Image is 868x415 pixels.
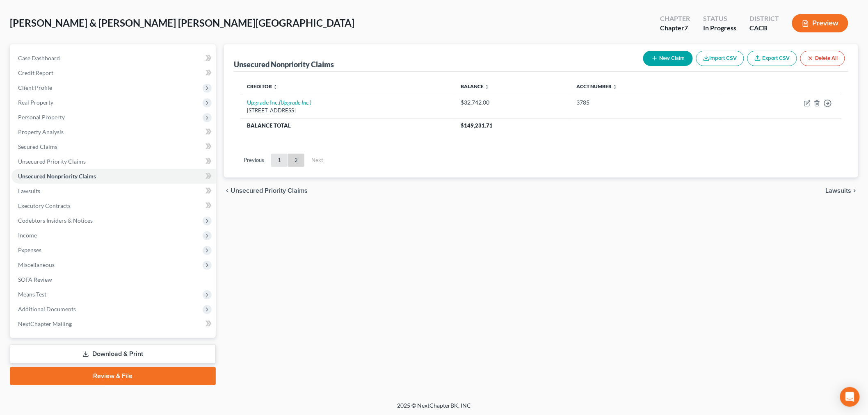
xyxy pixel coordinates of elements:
span: Lawsuits [826,187,852,194]
div: Unsecured Nonpriority Claims [234,59,334,69]
span: Case Dashboard [18,55,60,62]
a: Creditor unfold_more [247,83,278,89]
span: Personal Property [18,114,65,121]
a: Property Analysis [11,125,216,139]
div: District [749,14,779,23]
button: New Claim [643,51,693,66]
button: Preview [792,14,848,32]
span: [PERSON_NAME] & [PERSON_NAME] [PERSON_NAME][GEOGRAPHIC_DATA] [10,17,354,29]
a: Previous [237,154,271,167]
span: Unsecured Priority Claims [231,187,308,194]
a: Unsecured Nonpriority Claims [11,169,216,184]
i: chevron_left [224,187,231,194]
span: Real Property [18,99,53,106]
a: Upgrade Inc.(Upgrade Inc.) [247,99,311,106]
span: Lawsuits [18,187,40,194]
button: Delete All [800,51,845,66]
span: Income [18,232,37,239]
div: In Progress [703,23,736,33]
th: Balance Total [240,118,455,133]
button: Import CSV [696,51,744,66]
span: SOFA Review [18,276,52,283]
span: Expenses [18,246,41,253]
a: Unsecured Priority Claims [11,154,216,169]
span: Means Test [18,291,46,298]
span: Executory Contracts [18,202,71,209]
i: (Upgrade Inc.) [279,99,311,106]
div: Chapter [660,14,690,23]
a: Executory Contracts [11,198,216,213]
span: NextChapter Mailing [18,320,72,327]
span: Unsecured Priority Claims [18,158,86,165]
span: Client Profile [18,84,52,91]
i: unfold_more [485,84,490,89]
a: Case Dashboard [11,51,216,66]
span: $149,231.71 [461,122,493,129]
button: chevron_left Unsecured Priority Claims [224,187,308,194]
a: SOFA Review [11,272,216,287]
div: 3785 [576,98,713,107]
div: Chapter [660,23,690,33]
button: Lawsuits chevron_right [826,187,858,194]
div: CACB [749,23,779,33]
i: chevron_right [852,187,858,194]
span: Miscellaneous [18,261,55,268]
a: Secured Claims [11,139,216,154]
div: Open Intercom Messenger [840,387,860,407]
a: 1 [271,154,288,167]
span: Credit Report [18,69,53,76]
a: 2 [288,154,304,167]
span: Additional Documents [18,306,76,312]
a: Export CSV [747,51,797,66]
i: unfold_more [612,84,617,89]
div: $32,742.00 [461,98,564,107]
a: Balance unfold_more [461,83,490,89]
span: Codebtors Insiders & Notices [18,217,93,224]
div: Status [703,14,736,23]
span: Unsecured Nonpriority Claims [18,173,96,180]
a: Acct Number unfold_more [576,83,617,89]
a: NextChapter Mailing [11,317,216,331]
a: Lawsuits [11,184,216,198]
a: Review & File [10,367,216,385]
div: [STREET_ADDRESS] [247,107,448,114]
span: Property Analysis [18,128,64,135]
a: Credit Report [11,66,216,80]
a: Download & Print [10,344,216,364]
i: unfold_more [273,84,278,89]
span: 7 [684,24,688,32]
span: Secured Claims [18,143,57,150]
